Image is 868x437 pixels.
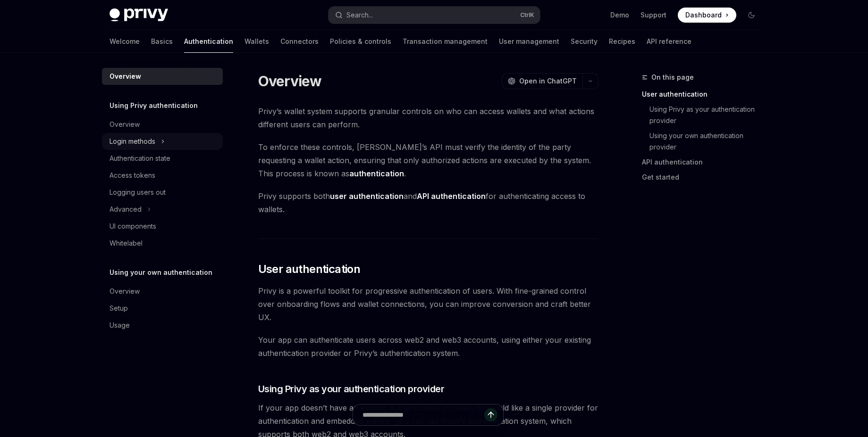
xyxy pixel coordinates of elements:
[329,7,540,24] button: Search...CtrlK
[110,267,212,278] h5: Using your own authentication
[258,284,598,324] span: Privy is a powerful toolkit for progressive authentication of users. With fine-grained control ov...
[151,30,173,53] a: Basics
[102,283,223,300] a: Overview
[110,153,170,164] div: Authentication state
[110,119,140,130] div: Overview
[110,238,143,249] div: Whitelabel
[102,167,223,184] a: Access tokens
[110,320,130,331] div: Usage
[609,30,635,53] a: Recipes
[502,73,582,89] button: Open in ChatGPT
[258,262,361,277] span: User authentication
[110,100,198,111] h5: Using Privy authentication
[484,408,497,421] button: Send message
[403,30,488,53] a: Transaction management
[102,150,223,167] a: Authentication state
[110,71,141,82] div: Overview
[330,30,391,53] a: Policies & controls
[110,30,140,53] a: Welcome
[258,73,322,90] h1: Overview
[102,116,223,133] a: Overview
[571,30,598,53] a: Security
[110,8,168,22] img: dark logo
[258,105,598,131] span: Privy’s wallet system supports granular controls on who can access wallets and what actions diffe...
[110,136,155,147] div: Login methods
[258,190,598,216] span: Privy supports both and for authenticating access to wallets.
[519,76,577,86] span: Open in ChatGPT
[102,317,223,334] a: Usage
[330,191,404,201] strong: user authentication
[110,170,155,181] div: Access tokens
[744,8,759,23] button: Toggle dark mode
[640,10,666,20] a: Support
[258,333,598,360] span: Your app can authenticate users across web2 and web3 accounts, using either your existing authent...
[642,155,767,170] a: API authentication
[184,30,233,53] a: Authentication
[102,300,223,317] a: Setup
[102,218,223,235] a: UI components
[280,30,319,53] a: Connectors
[244,30,269,53] a: Wallets
[610,10,629,20] a: Demo
[642,170,767,185] a: Get started
[649,128,767,155] a: Using your own authentication provider
[102,68,223,85] a: Overview
[417,191,486,201] strong: API authentication
[649,102,767,128] a: Using Privy as your authentication provider
[642,87,767,102] a: User authentication
[110,221,156,232] div: UI components
[685,10,722,20] span: Dashboard
[258,140,598,180] span: To enforce these controls, [PERSON_NAME]’s API must verify the identity of the party requesting a...
[110,204,142,215] div: Advanced
[102,184,223,201] a: Logging users out
[647,30,691,53] a: API reference
[346,9,373,21] div: Search...
[110,187,166,198] div: Logging users out
[520,11,534,19] span: Ctrl K
[110,303,128,314] div: Setup
[499,30,559,53] a: User management
[110,286,140,297] div: Overview
[678,8,736,23] a: Dashboard
[258,382,445,396] span: Using Privy as your authentication provider
[349,169,404,178] strong: authentication
[102,235,223,252] a: Whitelabel
[651,72,694,83] span: On this page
